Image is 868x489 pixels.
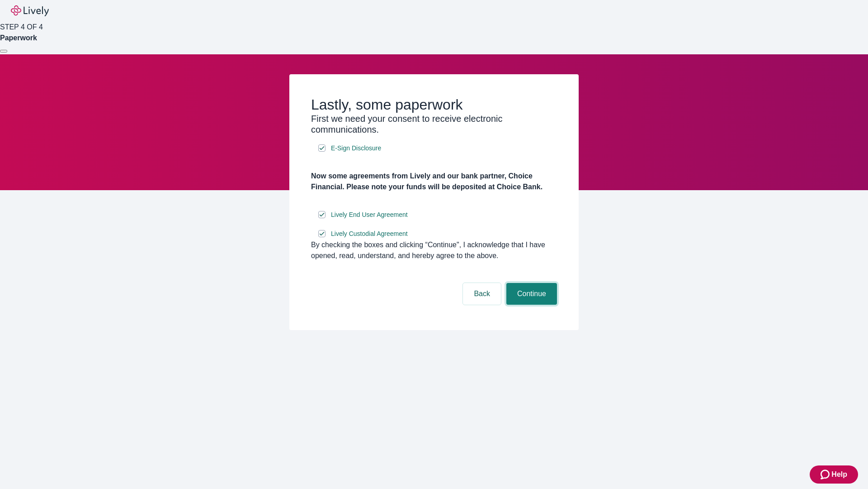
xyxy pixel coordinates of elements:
h3: First we need your consent to receive electronic communications. [311,113,557,135]
button: Continue [506,283,557,305]
a: e-sign disclosure document [329,209,410,221]
div: By checking the boxes and clicking “Continue", I acknowledge that I have opened, read, understand... [311,240,557,261]
span: E-Sign Disclosure [331,144,381,153]
span: Lively Custodial Agreement [331,229,408,239]
h4: Now some agreements from Lively and our bank partner, Choice Financial. Please note your funds wi... [311,171,557,192]
span: Lively End User Agreement [331,210,408,220]
span: Help [831,469,847,480]
h2: Lastly, some paperwork [311,96,557,113]
button: Zendesk support iconHelp [810,465,858,484]
img: Lively [11,5,49,16]
a: e-sign disclosure document [329,143,383,154]
a: e-sign disclosure document [329,228,410,240]
button: Back [463,283,501,305]
svg: Zendesk support icon [821,469,831,480]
